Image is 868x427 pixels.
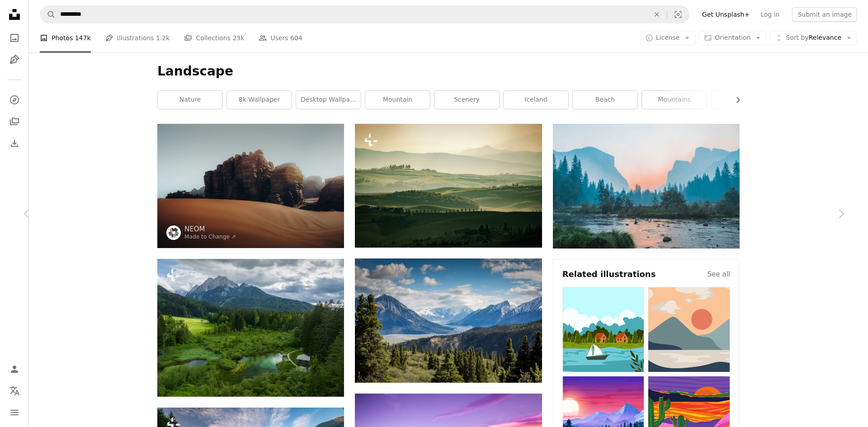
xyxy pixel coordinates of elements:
[553,182,740,190] a: body of water surrounded by trees
[105,23,170,52] a: Illustrations 1.2k
[792,7,857,22] button: Submit an image
[562,269,656,280] h4: Related illustrations
[755,7,785,22] a: Log in
[259,23,302,52] a: Users 604
[715,34,750,41] span: Orientation
[158,91,222,109] a: nature
[232,33,244,43] span: 23k
[5,113,24,131] a: Collections
[553,124,740,249] img: body of water surrounded by trees
[290,33,302,43] span: 604
[5,91,24,109] a: Explore
[434,91,499,109] a: scenery
[157,63,740,80] h1: Landscape
[770,31,857,45] button: Sort byRelevance
[667,6,689,23] button: Visual search
[227,91,292,109] a: 8k wallpaper
[40,5,689,23] form: Find visuals sitewide
[708,269,730,280] a: See all
[814,170,868,257] a: Next
[640,31,696,45] button: License
[562,287,645,372] img: premium_vector-1702650077705-23394d0a0b52
[166,225,181,240] img: Go to NEOM's profile
[157,259,344,397] img: a green valley surrounded by mountains and trees
[5,134,24,152] a: Download History
[648,287,730,372] img: premium_vector-1721494020721-45d7295df5e0
[647,6,667,23] button: Clear
[355,258,542,383] img: green mountain across body of water
[656,34,680,41] span: License
[184,225,236,234] a: NEOM
[699,31,766,45] button: Orientation
[697,7,755,22] a: Get Unsplash+
[5,51,24,69] a: Illustrations
[711,91,776,109] a: forest
[184,23,244,52] a: Collections 23k
[156,33,170,43] span: 1.2k
[365,91,430,109] a: mountain
[504,91,568,109] a: iceland
[355,124,542,248] img: a view of rolling hills with trees in the foreground
[786,33,841,42] span: Relevance
[642,91,707,109] a: mountains
[355,316,542,324] a: green mountain across body of water
[296,91,361,109] a: desktop wallpaper
[157,182,344,190] a: a desert landscape with rocks and sand
[40,6,56,23] button: Search Unsplash
[5,360,24,378] a: Log in / Sign up
[786,34,808,41] span: Sort by
[730,91,740,109] button: scroll list to the right
[5,404,24,422] button: Menu
[157,124,344,248] img: a desert landscape with rocks and sand
[573,91,637,109] a: beach
[5,29,24,47] a: Photos
[355,181,542,189] a: a view of rolling hills with trees in the foreground
[157,324,344,332] a: a green valley surrounded by mountains and trees
[184,234,236,240] a: Made to Change ↗
[5,382,24,400] button: Language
